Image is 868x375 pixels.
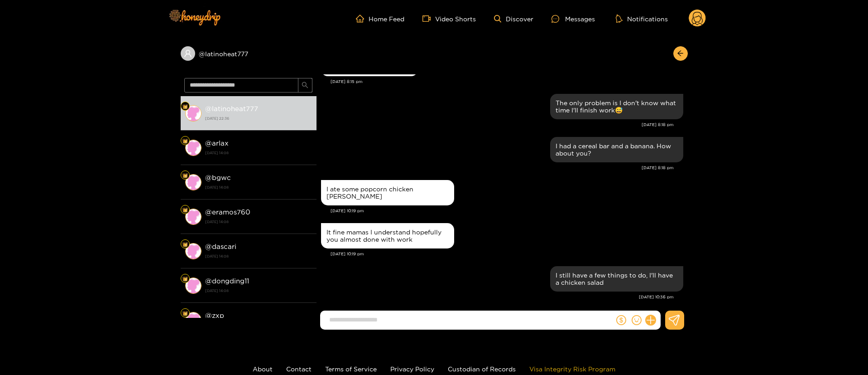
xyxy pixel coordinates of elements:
[422,15,476,23] a: Video Shorts
[390,365,434,372] a: Privacy Policy
[298,78,312,93] button: search
[614,313,628,327] button: dollar
[325,365,377,372] a: Terms of Service
[321,223,454,248] div: Sep. 21, 10:19 pm
[205,139,229,147] strong: @ arlax
[205,218,312,226] strong: [DATE] 14:08
[205,149,312,157] strong: [DATE] 14:08
[321,180,454,205] div: Sep. 21, 10:19 pm
[205,183,312,191] strong: [DATE] 14:08
[182,173,188,178] img: Fan Level
[181,46,317,61] div: @latinoheat777
[556,142,678,157] div: I had a cereal bar and a banana. How about you?
[494,15,533,23] a: Discover
[331,208,683,214] div: [DATE] 10:19 pm
[182,242,188,247] img: Fan Level
[185,140,201,156] img: conversation
[550,94,683,119] div: Sep. 21, 8:18 pm
[556,272,678,286] div: I still have a few things to do, I'll have a chicken salad
[185,312,201,328] img: conversation
[556,99,678,114] div: The only problem is I don't know what time I'll finish work😅
[356,15,404,23] a: Home Feed
[205,174,231,181] strong: @ bgwc
[184,49,192,58] span: user
[677,50,684,58] span: arrow-left
[185,278,201,294] img: conversation
[550,266,683,292] div: Sep. 21, 10:36 pm
[182,138,188,144] img: Fan Level
[205,243,236,250] strong: @ dascari
[185,105,201,122] img: conversation
[182,311,188,316] img: Fan Level
[205,287,312,295] strong: [DATE] 14:08
[321,165,674,171] div: [DATE] 8:18 pm
[205,208,250,216] strong: @ eramos760
[185,174,201,190] img: conversation
[616,315,626,325] span: dollar
[253,365,273,372] a: About
[302,82,308,89] span: search
[613,14,671,23] button: Notifications
[356,15,369,23] span: home
[448,365,516,372] a: Custodian of Records
[550,137,683,162] div: Sep. 21, 8:18 pm
[182,207,188,213] img: Fan Level
[326,185,449,200] div: I ate some popcorn chicken [PERSON_NAME]
[321,122,674,128] div: [DATE] 8:18 pm
[331,251,683,257] div: [DATE] 10:19 pm
[205,105,258,112] strong: @ latinoheat777
[185,243,201,259] img: conversation
[551,14,595,24] div: Messages
[673,46,688,61] button: arrow-left
[182,104,188,109] img: Fan Level
[205,114,312,122] strong: [DATE] 22:36
[185,209,201,225] img: conversation
[422,15,435,23] span: video-camera
[326,229,449,243] div: It fine mamas I understand hopefully you almost done with work
[205,252,312,260] strong: [DATE] 14:08
[182,276,188,282] img: Fan Level
[205,312,224,319] strong: @ zxp
[529,365,615,372] a: Visa Integrity Risk Program
[321,294,674,300] div: [DATE] 10:36 pm
[632,315,642,325] span: smile
[205,277,249,285] strong: @ dongding11
[286,365,312,372] a: Contact
[331,78,683,85] div: [DATE] 8:15 pm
